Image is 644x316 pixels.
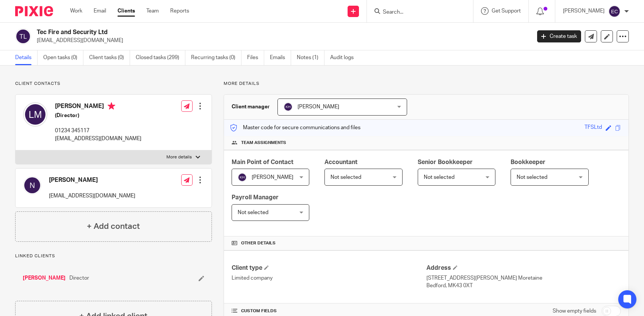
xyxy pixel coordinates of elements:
[608,5,620,17] img: svg%3E
[270,50,291,65] a: Emails
[49,176,135,184] h4: [PERSON_NAME]
[69,274,89,282] span: Director
[230,124,360,131] p: Master code for secure communications and files
[15,28,31,44] img: svg%3E
[563,7,605,15] p: [PERSON_NAME]
[232,194,279,200] span: Payroll Manager
[298,104,339,110] span: [PERSON_NAME]
[553,307,596,315] label: Show empty fields
[55,135,141,142] p: [EMAIL_ADDRESS][DOMAIN_NAME]
[238,173,247,182] img: svg%3E
[232,159,293,165] span: Main Point of Contact
[55,102,141,112] h4: [PERSON_NAME]
[426,282,621,289] p: Bedford, MK43 0XT
[70,7,82,15] a: Work
[382,9,450,16] input: Search
[247,50,264,65] a: Files
[15,81,212,87] p: Client contacts
[232,274,426,282] p: Limited company
[87,221,140,232] h4: + Add contact
[232,308,426,314] h4: CUSTOM FIELDS
[241,140,286,146] span: Team assignments
[55,112,141,119] h5: (Director)
[136,50,185,65] a: Closed tasks (299)
[15,6,53,16] img: Pixie
[297,50,324,65] a: Notes (1)
[517,175,547,180] span: Not selected
[330,50,359,65] a: Audit logs
[284,102,293,111] img: svg%3E
[324,159,357,165] span: Accountant
[424,175,454,180] span: Not selected
[511,159,545,165] span: Bookkeeper
[23,274,66,282] a: [PERSON_NAME]
[166,154,192,160] p: More details
[108,102,115,110] i: Primary
[37,28,428,36] h2: Tec Fire and Security Ltd
[37,37,526,44] p: [EMAIL_ADDRESS][DOMAIN_NAME]
[49,192,135,200] p: [EMAIL_ADDRESS][DOMAIN_NAME]
[232,264,426,272] h4: Client type
[224,81,629,87] p: More details
[23,176,41,194] img: svg%3E
[118,7,135,15] a: Clients
[43,50,83,65] a: Open tasks (0)
[252,175,293,180] span: [PERSON_NAME]
[89,50,130,65] a: Client tasks (0)
[238,210,268,215] span: Not selected
[331,175,361,180] span: Not selected
[232,103,270,111] h3: Client manager
[15,253,212,259] p: Linked clients
[426,274,621,282] p: [STREET_ADDRESS][PERSON_NAME] Moretaine
[170,7,189,15] a: Reports
[94,7,106,15] a: Email
[418,159,473,165] span: Senior Bookkeeper
[55,127,141,135] p: 01234 345117
[146,7,159,15] a: Team
[426,264,621,272] h4: Address
[191,50,241,65] a: Recurring tasks (0)
[241,240,276,246] span: Other details
[492,8,521,14] span: Get Support
[23,102,47,127] img: svg%3E
[537,30,581,42] a: Create task
[584,124,602,132] div: TFSLtd
[15,50,38,65] a: Details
